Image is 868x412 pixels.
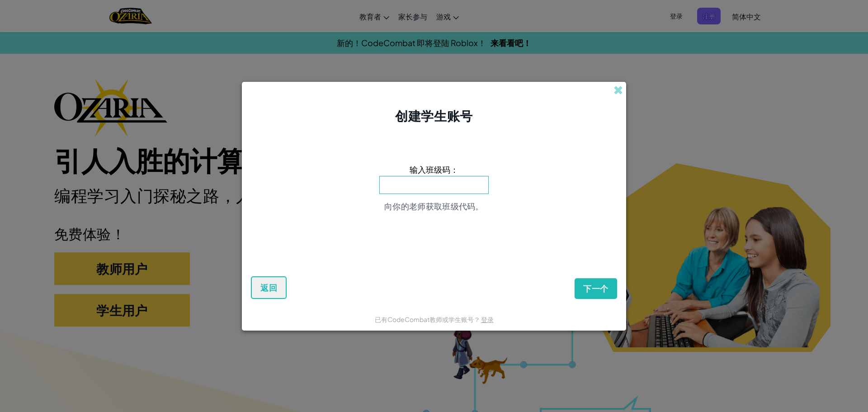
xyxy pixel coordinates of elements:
button: 下一个 [575,278,617,299]
a: 登录 [481,315,494,323]
span: 返回 [260,282,277,293]
span: 向你的老师获取班级代码。 [384,201,484,211]
span: 创建学生账号 [395,108,472,123]
span: 下一个 [583,283,609,294]
span: 输入班级码： [410,163,458,176]
button: 返回 [251,276,287,299]
span: 已有CodeCombat教师或学生账号？ [375,315,481,323]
